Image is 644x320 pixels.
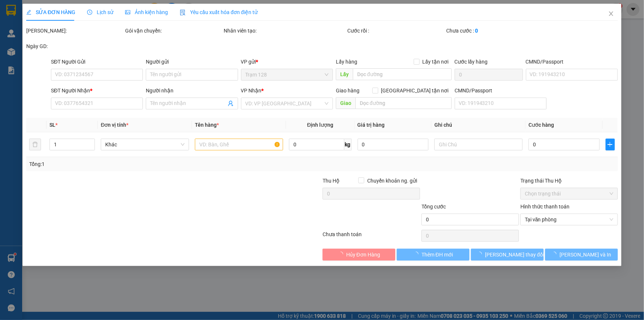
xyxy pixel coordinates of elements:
[241,58,333,66] div: VP gửi
[307,122,333,128] span: Định lượng
[101,122,128,128] span: Đơn vị tính
[475,28,478,34] b: 0
[455,86,547,95] div: CMND/Passport
[322,230,421,243] div: Chưa thanh toán
[601,4,621,24] button: Close
[89,140,93,144] span: up
[336,97,355,109] span: Giao
[608,11,614,17] span: close
[51,58,143,66] div: SĐT Người Gửi
[560,251,612,259] span: [PERSON_NAME] và In
[146,86,238,95] div: Người nhận
[364,177,420,185] span: Chuyển khoản ng. gửi
[125,27,223,35] div: Gói vận chuyển:
[323,178,340,184] span: Thu Hộ
[455,69,523,81] input: Cước lấy hàng
[346,251,380,259] span: Hủy Đơn Hàng
[336,68,353,80] span: Lấy
[146,58,238,66] div: Người gửi
[336,88,359,93] span: Giao hàng
[413,252,421,257] span: loading
[446,27,544,35] div: Chưa cước :
[545,249,618,261] button: [PERSON_NAME] và In
[421,251,453,259] span: Thêm ĐH mới
[89,145,93,150] span: down
[455,59,488,65] label: Cước lấy hàng
[241,88,262,93] span: VP Nhận
[26,27,124,35] div: [PERSON_NAME]:
[434,139,523,150] input: Ghi Chú
[421,204,446,210] span: Tổng cước
[51,86,143,95] div: SĐT Người Nhận
[353,68,452,80] input: Dọc đường
[125,9,168,15] span: Ảnh kiện hàng
[195,139,283,150] input: VD: Bàn, Ghế
[525,188,613,199] span: Chọn trạng thái
[485,251,544,259] span: [PERSON_NAME] thay đổi
[87,9,113,15] span: Lịch sử
[228,101,234,106] span: user-add
[105,139,185,150] span: Khác
[420,58,452,66] span: Lấy tận nơi
[26,42,124,50] div: Ngày GD:
[358,122,385,128] span: Giá trị hàng
[195,122,219,128] span: Tên hàng
[26,9,75,15] span: SỬA ĐƠN HÀNG
[606,142,614,147] span: plus
[378,86,452,95] span: [GEOGRAPHIC_DATA] tận nơi
[355,97,452,109] input: Dọc đường
[29,139,41,150] button: delete
[552,252,560,257] span: loading
[344,139,352,150] span: kg
[180,9,258,15] span: Yêu cầu xuất hóa đơn điện tử
[49,122,55,128] span: SL
[125,10,130,15] span: picture
[606,139,615,150] button: plus
[477,252,485,257] span: loading
[471,249,544,261] button: [PERSON_NAME] thay đổi
[520,204,569,210] label: Hình thức thanh toán
[87,10,92,15] span: clock-circle
[336,59,357,65] span: Lấy hàng
[224,27,346,35] div: Nhân viên tạo:
[526,58,618,66] div: CMND/Passport
[528,122,554,128] span: Cước hàng
[347,27,445,35] div: Cước rồi :
[525,214,613,225] span: Tại văn phòng
[520,177,618,185] div: Trạng thái Thu Hộ
[29,160,249,168] div: Tổng: 1
[86,139,94,144] span: Increase Value
[397,249,469,261] button: Thêm ĐH mới
[245,69,328,80] span: Trạm 128
[323,249,396,261] button: Hủy Đơn Hàng
[86,144,94,150] span: Decrease Value
[609,217,614,222] span: close-circle
[338,252,346,257] span: loading
[26,10,31,15] span: edit
[431,118,526,132] th: Ghi chú
[180,10,186,16] img: icon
